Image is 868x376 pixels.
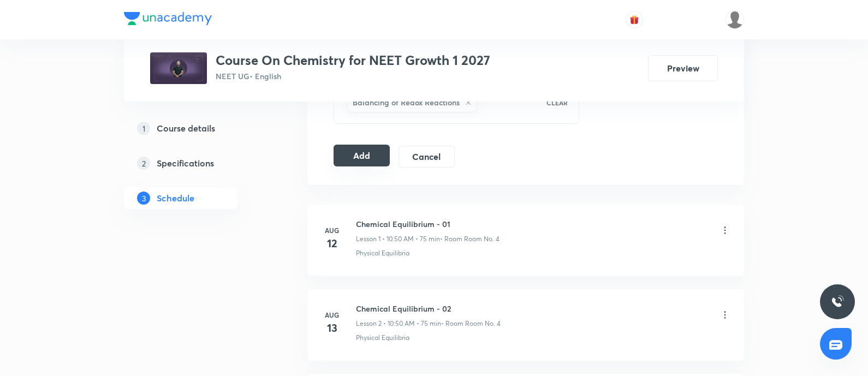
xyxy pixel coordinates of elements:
[399,146,455,168] button: Cancel
[356,248,409,258] p: Physical Equilibria
[626,11,643,28] button: avatar
[831,295,844,308] img: ttu
[124,117,272,139] a: 1Course details
[334,145,390,166] button: Add
[321,225,343,235] h6: Aug
[356,234,440,244] p: Lesson 1 • 10:50 AM • 75 min
[441,319,501,329] p: • Room Room No. 4
[726,10,744,29] img: Gopal ram
[124,12,212,28] a: Company Logo
[157,122,215,135] h5: Course details
[321,235,343,252] h4: 12
[216,70,490,82] p: NEET UG • English
[353,97,460,108] h6: Balancing of Redox Reactions
[356,218,500,230] h6: Chemical Equilibrium - 01
[356,303,501,314] h6: Chemical Equilibrium - 02
[150,52,207,84] img: b8544f6a152c43069448a8c93d47b6b5.jpg
[629,15,639,25] img: avatar
[157,192,194,205] h5: Schedule
[157,157,214,170] h5: Specifications
[137,157,150,170] p: 2
[216,52,490,68] h3: Course On Chemistry for NEET Growth 1 2027
[546,98,568,108] p: CLEAR
[137,122,150,135] p: 1
[356,333,409,343] p: Physical Equilibria
[137,192,150,205] p: 3
[356,319,441,329] p: Lesson 2 • 10:50 AM • 75 min
[321,320,343,336] h4: 13
[440,234,500,244] p: • Room Room No. 4
[124,152,272,174] a: 2Specifications
[648,55,718,81] button: Preview
[124,12,212,25] img: Company Logo
[321,310,343,320] h6: Aug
